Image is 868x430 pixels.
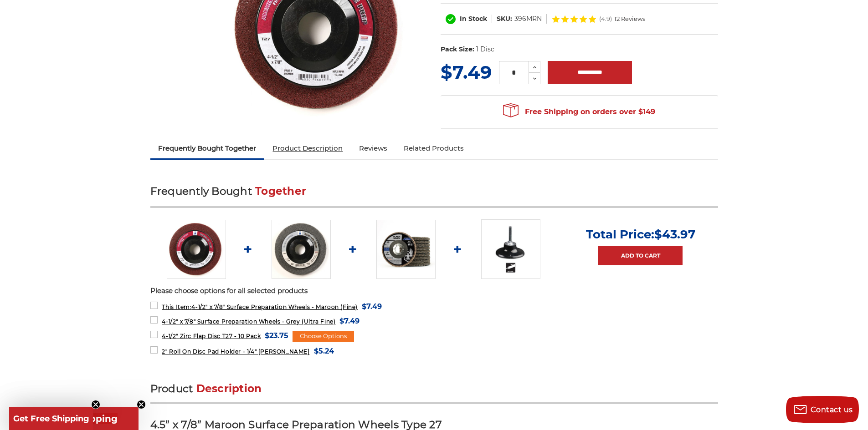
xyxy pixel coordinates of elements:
dd: 1 Disc [476,45,494,54]
span: Product [150,382,193,395]
span: $7.49 [339,315,360,327]
span: (4.9) [599,16,612,22]
a: Add to Cart [598,246,683,265]
a: Related Products [395,138,472,158]
span: Free Shipping on orders over $149 [503,103,655,121]
span: 12 Reviews [614,16,645,22]
a: Reviews [351,138,395,158]
span: Frequently Bought [150,185,252,197]
dt: Pack Size: [441,45,474,54]
span: 4-1/2" x 7/8" Surface Preparation Wheels - Grey (Ultra Fine) [162,318,335,325]
span: $7.49 [441,61,492,83]
strong: This Item: [162,304,191,310]
span: $5.24 [314,345,334,357]
span: 2" Roll On Disc Pad Holder - 1/4" [PERSON_NAME] [162,348,309,355]
span: $43.97 [654,227,695,242]
div: Get Free ShippingClose teaser [9,407,93,430]
span: Together [255,185,306,197]
img: Maroon Surface Prep Disc [167,220,226,279]
span: 4-1/2" x 7/8" Surface Preparation Wheels - Maroon (Fine) [162,304,358,310]
div: Choose Options [293,331,354,342]
p: Please choose options for all selected products [150,286,718,296]
dd: 396MRN [514,14,542,24]
span: 4-1/2" Zirc Flap Disc T27 - 10 Pack [162,333,261,339]
button: Contact us [786,396,859,423]
span: Get Free Shipping [13,414,89,424]
dt: SKU: [497,14,512,24]
button: Close teaser [91,400,100,409]
span: $7.49 [362,300,382,313]
p: Total Price: [586,227,695,242]
span: Description [196,382,262,395]
button: Close teaser [137,400,146,409]
a: Frequently Bought Together [150,138,265,158]
span: Contact us [811,405,853,414]
span: $23.75 [265,329,288,342]
span: In Stock [460,15,487,23]
div: Get Free ShippingClose teaser [9,407,139,430]
a: Product Description [264,138,351,158]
